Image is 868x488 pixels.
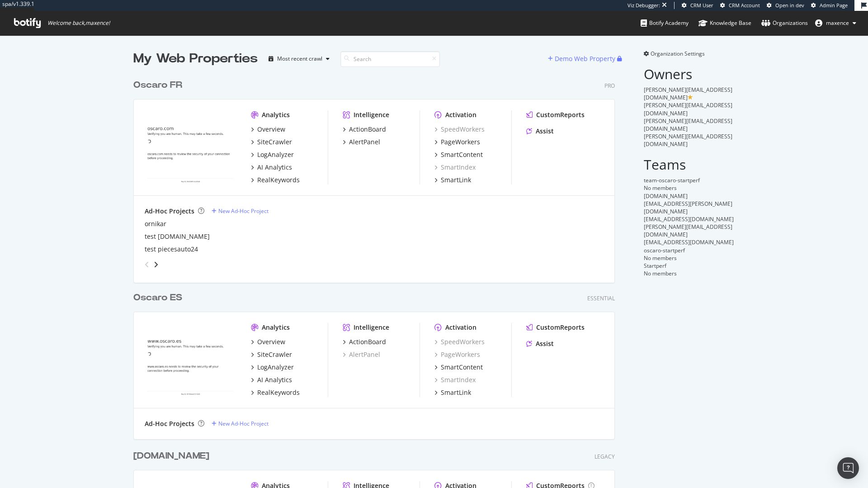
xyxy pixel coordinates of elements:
a: ornikar [145,219,166,228]
a: SmartIndex [434,375,476,384]
div: Oscaro ES [133,291,182,304]
a: SmartLink [434,175,471,185]
div: team-oscaro-startperf [644,176,735,184]
span: [PERSON_NAME][EMAIL_ADDRESS][DOMAIN_NAME] [644,223,732,238]
span: CRM Account [729,2,760,9]
div: Overview [257,125,285,134]
div: Legacy [594,453,615,460]
div: No members [644,270,735,277]
div: AlertPanel [349,137,380,147]
div: angle-left [141,257,153,272]
div: RealKeywords [257,388,300,397]
span: Open in dev [775,2,804,9]
button: maxence [808,16,863,30]
span: CRM User [690,2,713,9]
div: SiteCrawler [257,137,292,147]
a: AlertPanel [343,137,380,147]
a: ActionBoard [343,125,386,134]
div: Botify Academy [641,19,689,28]
div: No members [644,254,735,262]
div: Organizations [761,19,808,28]
div: My Web Properties [133,50,258,68]
h2: Teams [644,157,735,172]
a: Overview [251,337,285,346]
div: Demo Web Property [555,54,615,63]
div: Ad-Hoc Projects [145,207,194,216]
div: [DOMAIN_NAME] [133,450,209,463]
div: Open Intercom Messenger [837,457,859,479]
div: oscaro-startperf [644,246,735,254]
a: PageWorkers [434,137,480,147]
span: Welcome back, maxence ! [47,19,110,27]
div: No members [644,184,735,192]
button: Demo Web Property [548,52,617,66]
div: Most recent crawl [277,56,322,62]
a: CustomReports [526,323,585,332]
a: SiteCrawler [251,137,292,147]
div: LogAnalyzer [257,363,294,372]
span: Organization Settings [651,50,705,57]
a: Assist [526,339,554,348]
a: SmartContent [434,150,483,159]
div: ActionBoard [349,125,386,134]
span: Admin Page [820,2,848,9]
div: SmartLink [441,388,471,397]
div: SmartContent [441,150,483,159]
a: SiteCrawler [251,350,292,359]
a: RealKeywords [251,388,300,397]
a: RealKeywords [251,175,300,185]
div: RealKeywords [257,175,300,185]
a: test piecesauto24 [145,245,198,254]
div: Activation [445,323,476,332]
span: [PERSON_NAME][EMAIL_ADDRESS][DOMAIN_NAME] [644,101,732,117]
a: SpeedWorkers [434,337,485,346]
a: ActionBoard [343,337,386,346]
span: [PERSON_NAME][EMAIL_ADDRESS][DOMAIN_NAME] [644,133,732,148]
div: SmartContent [441,363,483,372]
div: Startperf [644,262,735,270]
div: New Ad-Hoc Project [218,420,269,427]
img: oscaro.es [145,323,236,396]
span: maxence [826,19,849,27]
a: SmartIndex [434,163,476,172]
div: Essential [587,294,615,302]
div: Ad-Hoc Projects [145,419,194,428]
a: SmartContent [434,363,483,372]
div: LogAnalyzer [257,150,294,159]
img: Oscaro.com [145,110,236,184]
div: Activation [445,110,476,119]
div: SmartLink [441,175,471,185]
a: PageWorkers [434,350,480,359]
a: CustomReports [526,110,585,119]
div: Intelligence [354,110,389,119]
a: SmartLink [434,388,471,397]
a: AI Analytics [251,163,292,172]
a: Admin Page [811,2,848,9]
div: AlertPanel [343,350,380,359]
a: SpeedWorkers [434,125,485,134]
div: Intelligence [354,323,389,332]
a: Assist [526,127,554,136]
span: [EMAIL_ADDRESS][DOMAIN_NAME] [644,215,734,223]
a: Overview [251,125,285,134]
div: CustomReports [536,110,585,119]
div: Analytics [262,110,290,119]
div: CustomReports [536,323,585,332]
div: Analytics [262,323,290,332]
a: CRM Account [720,2,760,9]
div: Overview [257,337,285,346]
div: [DOMAIN_NAME] [644,192,735,200]
a: CRM User [682,2,713,9]
a: Knowledge Base [698,11,751,35]
a: Oscaro FR [133,79,186,92]
a: test [DOMAIN_NAME] [145,232,210,241]
a: New Ad-Hoc Project [212,207,269,215]
span: [EMAIL_ADDRESS][DOMAIN_NAME] [644,238,734,246]
a: Open in dev [767,2,804,9]
div: AI Analytics [257,163,292,172]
